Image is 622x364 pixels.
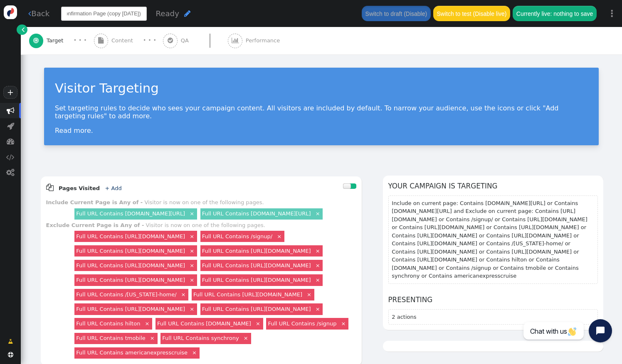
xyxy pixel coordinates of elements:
[76,335,146,341] a: Full URL Contains tmobile
[55,127,93,134] a: Read more.
[55,104,588,120] p: Set targeting rules to decide who sees your campaign content. All visitors are included by defaul...
[202,210,311,217] a: Full URL Contains [DOMAIN_NAME][URL]
[228,27,297,54] a:  Performance
[163,27,228,54] a:  QA
[340,320,347,327] a: ×
[314,247,321,254] a: ×
[433,6,510,21] button: Switch to test (Disable live)
[143,35,156,46] div: · · ·
[155,9,179,18] span: Ready
[513,6,596,21] button: Currently live: nothing to save
[268,320,336,327] a: Full URL Contains /signup
[7,137,15,145] span: 
[388,195,598,284] section: Include on current page: Contains [DOMAIN_NAME][URL] or Contains [DOMAIN_NAME][URL] and Exclude o...
[202,248,311,254] a: Full URL Contains [URL][DOMAIN_NAME]
[59,185,100,191] b: Pages Visited
[392,314,416,320] span: 2 actions
[254,320,262,327] a: ×
[362,6,430,21] button: Switch to draft (Disable)
[202,277,311,283] a: Full URL Contains [URL][DOMAIN_NAME]
[33,37,39,44] span: 
[28,10,31,17] span: 
[144,199,264,205] div: Visitor is now on one of the following pages.
[188,276,195,283] a: ×
[162,335,239,341] a: Full URL Contains synchrony
[7,122,14,130] span: 
[98,37,104,44] span: 
[314,276,321,283] a: ×
[314,261,321,269] a: ×
[246,37,283,45] span: Performance
[202,262,311,269] a: Full URL Contains [URL][DOMAIN_NAME]
[188,247,195,254] a: ×
[76,262,185,269] a: Full URL Contains [URL][DOMAIN_NAME]
[8,337,13,346] span: 
[76,248,185,254] a: Full URL Contains [URL][DOMAIN_NAME]
[46,183,54,191] span: 
[3,86,17,99] a: +
[188,232,195,239] a: ×
[146,222,265,228] div: Visitor is now on one of the following pages.
[388,295,598,305] h6: Presenting
[47,37,67,45] span: Target
[143,320,151,327] a: ×
[76,277,185,283] a: Full URL Contains [URL][DOMAIN_NAME]
[193,291,302,298] a: Full URL Contains [URL][DOMAIN_NAME]
[181,37,192,45] span: QA
[8,352,13,357] span: 
[105,185,121,191] a: + Add
[314,305,321,312] a: ×
[76,291,176,298] a: Full URL Contains /[US_STATE]-home/
[74,35,86,46] div: · · ·
[314,210,321,217] a: ×
[29,27,94,54] a:  Target · · ·
[276,232,283,239] a: ×
[602,1,622,26] a: ⋮
[94,27,163,54] a:  Content · · ·
[6,153,15,161] span: 
[22,25,25,34] span: 
[168,37,173,44] span: 
[4,5,17,19] img: logo-icon.svg
[61,7,147,21] input: Campaign name
[6,169,15,176] span: 
[202,306,311,312] a: Full URL Contains [URL][DOMAIN_NAME]
[55,78,588,98] div: Visitor Targeting
[188,210,195,217] a: ×
[232,37,239,44] span: 
[242,334,249,341] a: ×
[46,222,144,228] b: Exclude Current Page is Any of -
[76,349,188,356] a: Full URL Contains americanexpresscruise
[111,37,136,45] span: Content
[180,291,187,298] a: ×
[184,10,191,17] span: 
[76,210,185,217] a: Full URL Contains [DOMAIN_NAME][URL]
[149,334,156,341] a: ×
[188,305,195,312] a: ×
[46,199,143,205] b: Include Current Page is Any of -
[2,335,18,349] a: 
[76,306,185,312] a: Full URL Contains [URL][DOMAIN_NAME]
[17,24,27,35] a: 
[76,233,185,239] a: Full URL Contains [URL][DOMAIN_NAME]
[28,8,49,19] a: Back
[46,185,134,191] a:  Pages Visited + Add
[7,107,15,115] span: 
[388,181,598,191] h6: Your campaign is targeting
[191,349,198,356] a: ×
[76,320,140,327] a: Full URL Contains hilton
[202,233,273,239] a: Full URL Contains /signup/
[157,320,251,327] a: Full URL Contains [DOMAIN_NAME]
[188,261,195,269] a: ×
[306,291,313,298] a: ×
